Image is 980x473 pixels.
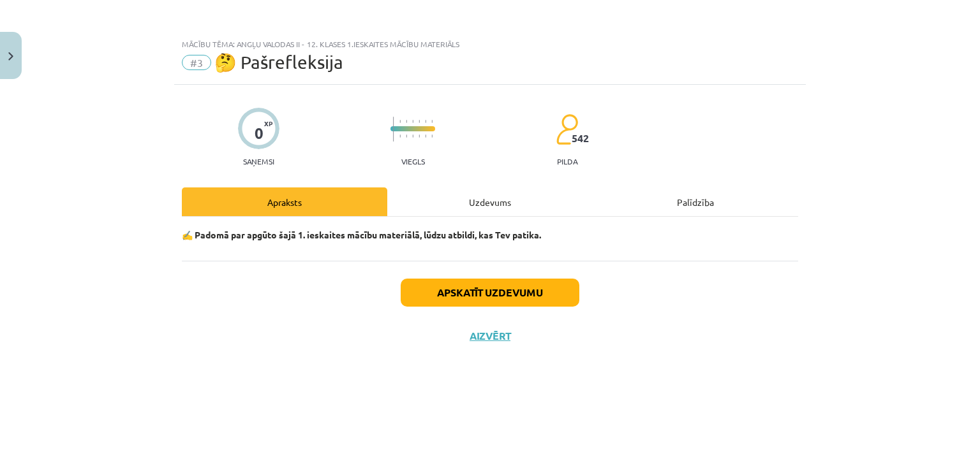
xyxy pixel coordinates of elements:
[182,229,541,240] strong: ✍️ Padomā par apgūto šajā 1. ieskaites mācību materiālā, lūdzu atbildi, kas Tev patika.
[556,113,578,145] img: students-c634bb4e5e11cddfef0936a35e636f08e4e9abd3cc4e673bd6f9a4125e45ecb1.svg
[557,157,577,166] p: pilda
[264,120,272,127] span: XP
[412,135,413,138] img: icon-short-line-57e1e144782c952c97e751825c79c345078a6d821885a25fce030b3d8c18986b.svg
[406,135,407,138] img: icon-short-line-57e1e144782c952c97e751825c79c345078a6d821885a25fce030b3d8c18986b.svg
[406,120,407,123] img: icon-short-line-57e1e144782c952c97e751825c79c345078a6d821885a25fce030b3d8c18986b.svg
[255,124,264,142] div: 0
[419,120,420,123] img: icon-short-line-57e1e144782c952c97e751825c79c345078a6d821885a25fce030b3d8c18986b.svg
[393,117,394,142] img: icon-long-line-d9ea69661e0d244f92f715978eff75569469978d946b2353a9bb055b3ed8787d.svg
[401,279,579,307] button: Apskatīt uzdevumu
[399,120,401,123] img: icon-short-line-57e1e144782c952c97e751825c79c345078a6d821885a25fce030b3d8c18986b.svg
[593,187,798,216] div: Palīdzība
[425,120,426,123] img: icon-short-line-57e1e144782c952c97e751825c79c345078a6d821885a25fce030b3d8c18986b.svg
[412,120,413,123] img: icon-short-line-57e1e144782c952c97e751825c79c345078a6d821885a25fce030b3d8c18986b.svg
[431,135,433,138] img: icon-short-line-57e1e144782c952c97e751825c79c345078a6d821885a25fce030b3d8c18986b.svg
[182,55,211,70] span: #3
[182,40,798,48] div: Mācību tēma: Angļu valodas ii - 12. klases 1.ieskaites mācību materiāls
[401,157,425,166] p: Viegls
[572,133,589,144] span: 542
[419,135,420,138] img: icon-short-line-57e1e144782c952c97e751825c79c345078a6d821885a25fce030b3d8c18986b.svg
[387,187,593,216] div: Uzdevums
[431,120,433,123] img: icon-short-line-57e1e144782c952c97e751825c79c345078a6d821885a25fce030b3d8c18986b.svg
[182,187,387,216] div: Apraksts
[399,135,401,138] img: icon-short-line-57e1e144782c952c97e751825c79c345078a6d821885a25fce030b3d8c18986b.svg
[466,330,514,342] button: Aizvērt
[425,135,426,138] img: icon-short-line-57e1e144782c952c97e751825c79c345078a6d821885a25fce030b3d8c18986b.svg
[214,52,343,73] span: 🤔 Pašrefleksija
[238,157,279,166] p: Saņemsi
[8,52,13,61] img: icon-close-lesson-0947bae3869378f0d4975bcd49f059093ad1ed9edebbc8119c70593378902aed.svg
